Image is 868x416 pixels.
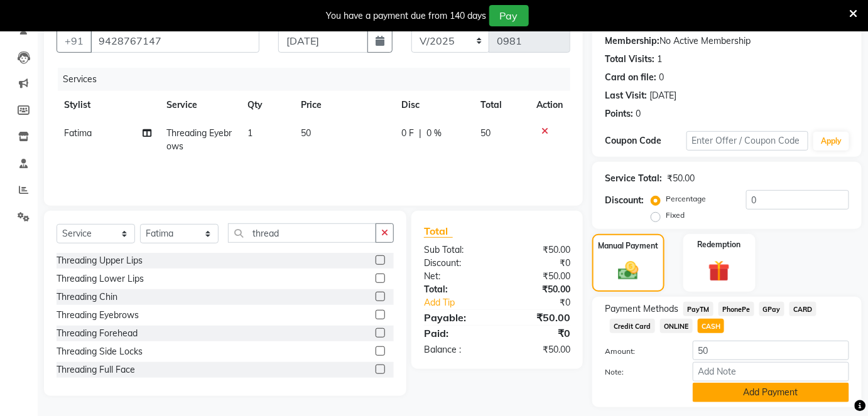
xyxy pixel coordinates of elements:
img: _gift.svg [702,258,737,285]
span: Fatima [64,127,92,139]
label: Note: [595,366,683,378]
span: GPay [759,302,785,316]
span: 50 [481,127,491,139]
div: Coupon Code [605,134,686,147]
span: PhonePe [719,302,754,316]
div: Threading Side Locks [57,345,143,358]
div: Total: [415,283,497,296]
button: +91 [57,29,92,53]
div: Last Visit: [605,89,647,102]
div: Discount: [415,257,497,270]
span: Payment Methods [605,302,678,316]
div: ₹0 [497,257,580,270]
div: ₹50.00 [497,343,580,356]
div: Balance : [415,343,497,356]
input: Search by Name/Mobile/Email/Code [90,29,259,53]
div: ₹50.00 [497,243,580,257]
th: Qty [240,91,294,119]
input: Amount [693,341,849,360]
label: Manual Payment [598,240,658,252]
th: Total [474,91,529,119]
label: Fixed [666,210,685,221]
label: Redemption [698,239,741,250]
button: Pay [489,5,529,26]
div: Paid: [415,326,497,341]
input: Add Note [693,362,849,381]
span: | [420,127,422,140]
span: 0 F [402,127,415,140]
div: No Active Membership [605,35,849,48]
div: 0 [659,71,664,84]
button: Add Payment [693,383,849,402]
div: Services [58,68,580,91]
span: Credit Card [610,319,655,333]
div: Net: [415,270,497,283]
div: Threading Upper Lips [57,254,143,267]
label: Amount: [595,346,683,357]
div: Discount: [605,194,644,207]
div: Threading Lower Lips [57,272,144,285]
div: Threading Chin [57,291,117,304]
label: Percentage [666,193,706,205]
div: 1 [657,53,662,66]
span: Total [424,225,453,238]
div: ₹50.00 [667,172,695,185]
div: Service Total: [605,172,662,185]
a: Add Tip [415,296,511,309]
span: CASH [698,319,725,333]
div: ₹0 [511,296,580,309]
img: _cash.svg [612,259,645,283]
div: Threading Forehead [57,327,138,340]
th: Action [529,91,570,119]
div: ₹0 [497,326,580,341]
span: 50 [301,127,311,139]
th: Price [293,91,394,119]
div: Payable: [415,310,497,325]
span: CARD [789,302,816,316]
div: Sub Total: [415,243,497,257]
div: You have a payment due from 140 days [327,9,487,23]
div: [DATE] [649,89,676,102]
div: Membership: [605,35,659,48]
th: Service [159,91,240,119]
div: Card on file: [605,71,656,84]
div: Total Visits: [605,53,654,66]
button: Apply [813,132,849,151]
span: Threading Eyebrows [166,127,232,152]
div: 0 [636,107,641,120]
input: Search or Scan [228,223,376,243]
div: ₹50.00 [497,270,580,283]
div: Points: [605,107,633,120]
div: Threading Full Face [57,363,135,376]
div: ₹50.00 [497,310,580,325]
span: 1 [247,127,252,139]
div: ₹50.00 [497,283,580,296]
div: Threading Eyebrows [57,309,139,322]
th: Disc [394,91,474,119]
span: 0 % [427,127,442,140]
span: ONLINE [660,319,693,333]
th: Stylist [57,91,159,119]
input: Enter Offer / Coupon Code [686,131,809,151]
span: PayTM [683,302,713,316]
